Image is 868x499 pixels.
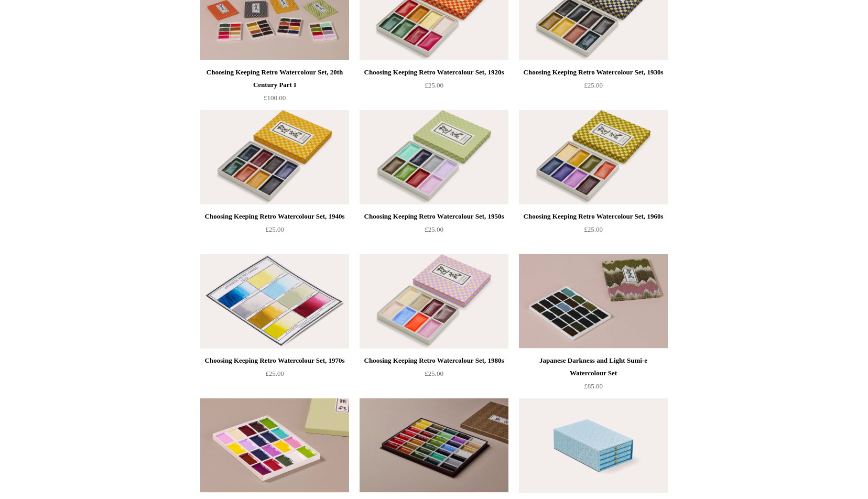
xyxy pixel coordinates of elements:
div: Choosing Keeping Retro Watercolour Set, 1960s [522,210,665,223]
a: 100 Colours Japanese Watercolour Set 100 Colours Japanese Watercolour Set [519,398,668,493]
div: Choosing Keeping Retro Watercolour Set, 1930s [522,66,665,79]
a: Choosing Keeping Retro Watercolour Set, 1960s £25.00 [519,210,668,253]
a: Japanese Darkness and Light Sumi-e Watercolour Set Japanese Darkness and Light Sumi-e Watercolour... [519,254,668,349]
a: Choosing Keeping Retro Watercolour Set, 1980s £25.00 [360,354,508,397]
div: Choosing Keeping Retro Watercolour Set, 1970s [203,354,346,367]
a: Choosing Keeping Retro Watercolour Set, 1940s £25.00 [200,210,349,253]
a: Choosing Keeping Retro Watercolour Set, 1950s Choosing Keeping Retro Watercolour Set, 1950s [360,110,508,204]
span: £85.00 [584,382,603,390]
img: 20 Colours Spring Botanical Japanese Watercolour Set [200,398,349,493]
a: Choosing Keeping Retro Watercolour Set, 1960s Choosing Keeping Retro Watercolour Set, 1960s [519,110,668,204]
span: £25.00 [584,225,603,233]
span: £25.00 [425,225,443,233]
img: 35 Colours Japanese Watercolour set [360,398,508,493]
img: Choosing Keeping Retro Watercolour Set, 1980s [360,254,508,349]
div: Choosing Keeping Retro Watercolour Set, 1940s [203,210,346,223]
img: Choosing Keeping Retro Watercolour Set, 1970s [200,254,349,349]
span: £25.00 [265,370,284,377]
span: £25.00 [425,81,443,89]
a: Choosing Keeping Retro Watercolour Set, 1930s £25.00 [519,66,668,109]
div: Choosing Keeping Retro Watercolour Set, 1980s [362,354,506,367]
img: Choosing Keeping Retro Watercolour Set, 1960s [519,110,668,204]
img: 100 Colours Japanese Watercolour Set [519,398,668,493]
span: £100.00 [264,94,286,102]
a: Choosing Keeping Retro Watercolour Set, 1980s Choosing Keeping Retro Watercolour Set, 1980s [360,254,508,349]
a: 35 Colours Japanese Watercolour set 35 Colours Japanese Watercolour set [360,398,508,493]
a: Choosing Keeping Retro Watercolour Set, 1970s £25.00 [200,354,349,397]
a: Choosing Keeping Retro Watercolour Set, 1950s £25.00 [360,210,508,253]
a: Choosing Keeping Retro Watercolour Set, 20th Century Part I £100.00 [200,66,349,109]
img: Japanese Darkness and Light Sumi-e Watercolour Set [519,254,668,349]
a: Choosing Keeping Retro Watercolour Set, 1970s Choosing Keeping Retro Watercolour Set, 1970s [200,254,349,349]
a: Japanese Darkness and Light Sumi-e Watercolour Set £85.00 [519,354,668,397]
div: Japanese Darkness and Light Sumi-e Watercolour Set [522,354,665,379]
a: 20 Colours Spring Botanical Japanese Watercolour Set 20 Colours Spring Botanical Japanese Waterco... [200,398,349,493]
a: Choosing Keeping Retro Watercolour Set, 1920s £25.00 [360,66,508,109]
span: £25.00 [584,81,603,89]
span: £25.00 [425,370,443,377]
img: Choosing Keeping Retro Watercolour Set, 1940s [200,110,349,204]
img: Choosing Keeping Retro Watercolour Set, 1950s [360,110,508,204]
a: Choosing Keeping Retro Watercolour Set, 1940s Choosing Keeping Retro Watercolour Set, 1940s [200,110,349,204]
div: Choosing Keeping Retro Watercolour Set, 1920s [362,66,506,79]
span: £25.00 [265,225,284,233]
div: Choosing Keeping Retro Watercolour Set, 1950s [362,210,506,223]
div: Choosing Keeping Retro Watercolour Set, 20th Century Part I [203,66,346,91]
